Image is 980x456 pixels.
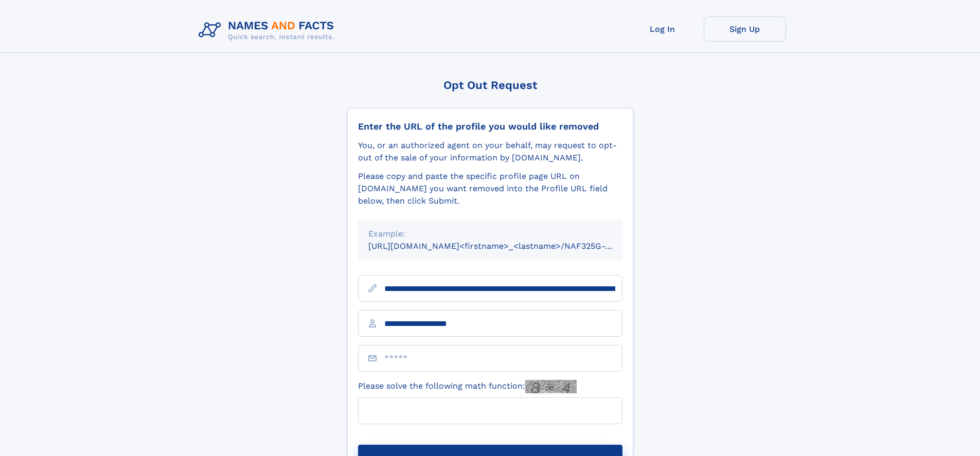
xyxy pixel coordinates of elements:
[621,16,704,42] a: Log In
[358,380,577,393] label: Please solve the following math function:
[347,79,633,92] div: Opt Out Request
[194,16,343,44] img: Logo Names and Facts
[368,228,612,240] div: Example:
[368,241,642,251] small: [URL][DOMAIN_NAME]<firstname>_<lastname>/NAF325G-xxxxxxxx
[704,16,786,42] a: Sign Up
[358,121,622,132] div: Enter the URL of the profile you would like removed
[358,170,622,207] div: Please copy and paste the specific profile page URL on [DOMAIN_NAME] you want removed into the Pr...
[358,139,622,164] div: You, or an authorized agent on your behalf, may request to opt-out of the sale of your informatio...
